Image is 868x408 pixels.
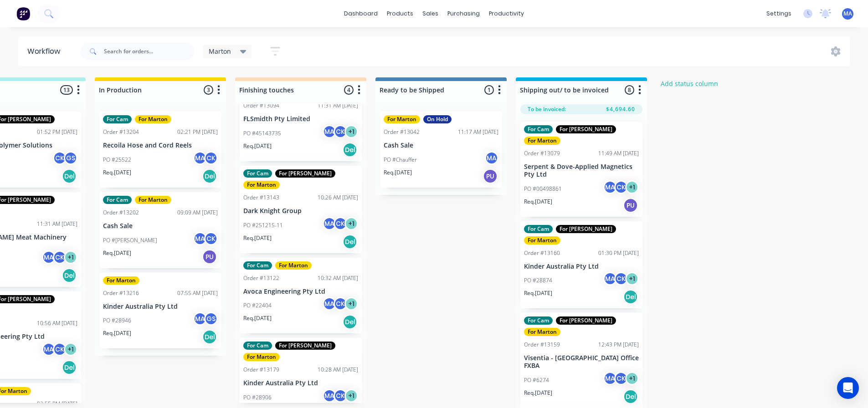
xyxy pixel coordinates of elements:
[243,221,283,229] p: PO #251215-11
[625,372,639,385] div: + 1
[103,209,139,217] div: Order #13202
[202,250,217,264] div: PU
[243,102,279,110] div: Order #13094
[762,7,796,20] div: settings
[103,249,131,257] p: Req. [DATE]
[37,319,77,327] div: 10:56 AM [DATE]
[103,142,218,149] p: Recoila Hose and Cord Reels
[524,316,553,325] div: For Cam
[625,272,639,286] div: + 1
[42,250,56,264] div: MA
[598,149,639,158] div: 11:49 AM [DATE]
[623,290,638,304] div: Del
[520,313,642,408] div: For CamFor [PERSON_NAME]For MartonOrder #1315912:43 PM [DATE]Visentia - [GEOGRAPHIC_DATA] Office ...
[343,235,357,249] div: Del
[103,128,139,136] div: Order #13204
[344,297,358,311] div: + 1
[243,301,272,310] p: PO #22404
[614,372,628,385] div: CK
[524,225,553,233] div: For Cam
[323,217,336,230] div: MA
[37,400,77,408] div: 02:55 PM [DATE]
[243,274,279,282] div: Order #13122
[135,115,171,123] div: For Marton
[64,342,77,356] div: + 1
[193,312,207,326] div: MA
[275,261,312,270] div: For Marton
[243,129,281,138] p: PO #45143735
[27,46,65,57] div: Workflow
[240,166,362,253] div: For CamFor [PERSON_NAME]For MartonOrder #1314310:26 AM [DATE]Dark Knight GroupPO #251215-11MACK+1...
[64,151,77,165] div: GS
[443,7,484,20] div: purchasing
[64,250,77,264] div: + 1
[103,329,131,337] p: Req. [DATE]
[598,341,639,349] div: 12:43 PM [DATE]
[524,185,562,193] p: PO #00498861
[204,232,218,245] div: CK
[103,316,131,325] p: PO #28946
[243,314,272,322] p: Req. [DATE]
[204,151,218,165] div: CK
[520,122,642,217] div: For CamFor [PERSON_NAME]For MartonOrder #1307911:49 AM [DATE]Serpent & Dove-Applied Magnetics Pty...
[423,115,452,123] div: On Hold
[103,115,132,123] div: For Cam
[243,234,272,242] p: Req. [DATE]
[243,207,358,215] p: Dark Knight Group
[323,125,336,138] div: MA
[623,389,638,404] div: Del
[62,360,77,375] div: Del
[556,125,616,133] div: For [PERSON_NAME]
[556,316,616,325] div: For [PERSON_NAME]
[103,156,131,164] p: PO #25522
[603,272,617,286] div: MA
[614,180,628,194] div: CK
[193,232,207,245] div: MA
[843,10,852,18] span: MA
[382,7,418,20] div: products
[243,115,358,123] p: FLSmidth Pty Limited
[177,209,218,217] div: 09:09 AM [DATE]
[243,353,280,361] div: For Marton
[524,289,552,297] p: Req. [DATE]
[484,7,529,20] div: productivity
[483,169,498,184] div: PU
[524,276,552,285] p: PO #28874
[344,217,358,230] div: + 1
[103,276,139,285] div: For Marton
[103,222,218,230] p: Cash Sale
[520,221,642,309] div: For CamFor [PERSON_NAME]For MartonOrder #1316001:30 PM [DATE]Kinder Australia Pty LtdPO #28874MAC...
[103,168,131,177] p: Req. [DATE]
[318,194,358,202] div: 10:26 AM [DATE]
[343,315,357,329] div: Del
[37,128,77,136] div: 01:52 PM [DATE]
[209,46,231,56] span: Marton
[53,342,67,356] div: CK
[275,342,335,350] div: For [PERSON_NAME]
[99,192,221,268] div: For CamFor MartonOrder #1320209:09 AM [DATE]Cash SalePO #[PERSON_NAME]MACKReq.[DATE]PU
[524,125,553,133] div: For Cam
[177,128,218,136] div: 02:21 PM [DATE]
[204,312,218,326] div: GS
[418,7,443,20] div: sales
[603,180,617,194] div: MA
[135,196,171,204] div: For Marton
[334,217,347,230] div: CK
[625,180,639,194] div: + 1
[177,289,218,297] div: 07:55 AM [DATE]
[384,142,498,149] p: Cash Sale
[524,149,560,158] div: Order #13079
[240,85,362,161] div: Order #1309411:31 AM [DATE]FLSmidth Pty LimitedPO #45143735MACK+1Req.[DATE]Del
[99,273,221,349] div: For MartonOrder #1321607:55 AM [DATE]Kinder Australia Pty LtdPO #28946MAGSReq.[DATE]Del
[323,389,336,403] div: MA
[318,274,358,282] div: 10:32 AM [DATE]
[243,366,279,374] div: Order #13179
[202,169,217,184] div: Del
[606,105,635,113] span: $4,694.60
[524,249,560,257] div: Order #13160
[103,289,139,297] div: Order #13216
[53,151,67,165] div: CK
[344,125,358,138] div: + 1
[623,198,638,213] div: PU
[485,151,498,165] div: MA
